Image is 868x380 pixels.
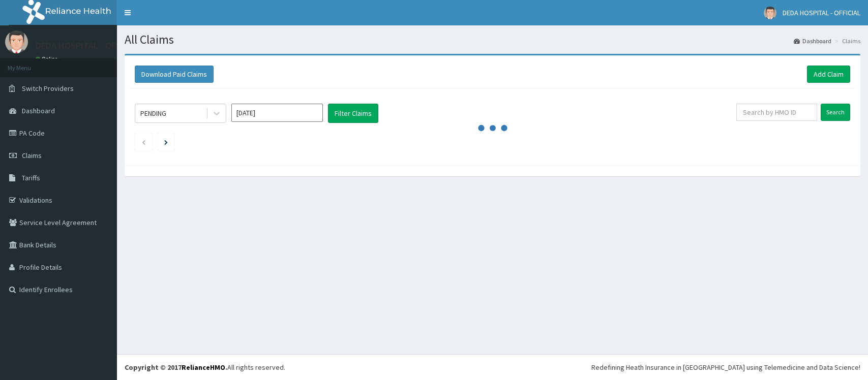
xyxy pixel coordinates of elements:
input: Search by HMO ID [736,104,817,121]
span: Tariffs [22,173,40,182]
span: Claims [22,151,42,160]
span: DEDA HOSPITAL - OFFICIAL [783,8,860,17]
img: User Image [764,7,776,19]
button: Filter Claims [328,104,378,123]
a: RelianceHMO [182,363,225,372]
svg: audio-loading [477,113,508,143]
input: Search [821,104,850,121]
p: DEDA HOSPITAL - OFFICIAL [36,41,140,50]
div: Redefining Heath Insurance in [GEOGRAPHIC_DATA] using Telemedicine and Data Science! [591,362,860,372]
div: PENDING [140,108,166,118]
footer: All rights reserved. [117,354,868,380]
button: Download Paid Claims [135,66,214,83]
h1: All Claims [125,33,860,46]
li: Claims [832,37,860,45]
span: Dashboard [22,106,55,115]
strong: Copyright © 2017 . [125,363,227,372]
a: Online [36,55,60,62]
input: Select Month and Year [231,104,323,122]
a: Add Claim [807,66,850,83]
a: Dashboard [794,37,831,45]
span: Switch Providers [22,84,74,93]
a: Next page [164,137,168,146]
a: Previous page [141,137,146,146]
img: User Image [5,30,28,53]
